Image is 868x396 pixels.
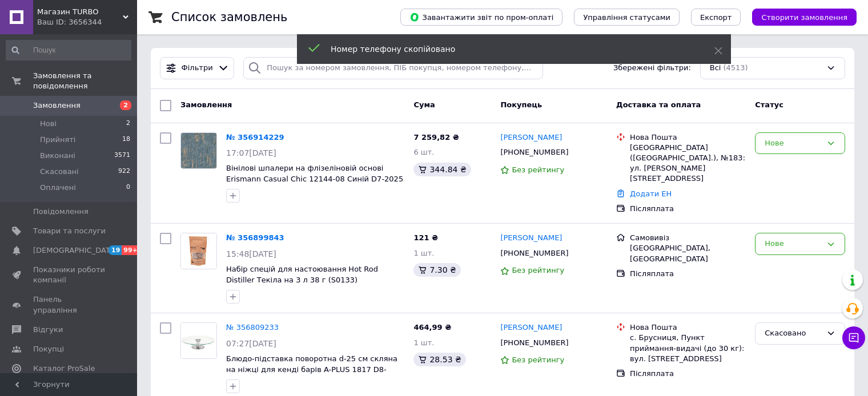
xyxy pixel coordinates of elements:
span: 464,99 ₴ [413,323,451,332]
span: Повідомлення [33,207,89,217]
span: 19 [108,245,122,255]
div: Ваш ID: 3656344 [37,17,137,27]
span: 18 [122,135,130,145]
span: Оплачені [40,183,76,193]
span: Покупець [500,100,542,109]
a: № 356809233 [226,323,279,332]
div: Нове [765,238,822,250]
span: Товари та послуги [33,226,106,236]
div: Післяплата [630,369,746,379]
div: Нове [765,138,822,149]
input: Пошук [6,40,131,60]
span: Створити замовлення [761,13,847,22]
a: Фото товару [180,132,217,169]
span: 17:07[DATE] [226,148,276,157]
div: [PHONE_NUMBER] [498,246,570,261]
span: Збережені фільтри: [613,63,691,74]
span: Фільтри [182,63,213,74]
span: 922 [118,167,130,177]
a: № 356914229 [226,133,284,142]
button: Експорт [691,9,741,26]
span: 6 шт. [413,148,434,156]
div: Післяплата [630,204,746,214]
span: 121 ₴ [413,233,438,242]
span: 2 [126,119,130,129]
span: 1 шт. [413,338,434,347]
span: 7 259,82 ₴ [413,133,459,142]
span: Панель управління [33,294,106,315]
span: 0 [126,183,130,193]
span: Показники роботи компанії [33,265,106,285]
span: [DEMOGRAPHIC_DATA] [33,245,118,256]
span: 99+ [122,245,140,255]
span: Замовлення [180,100,232,109]
span: (4513) [723,63,748,72]
span: Магазин TURBO [37,7,123,17]
a: Додати ЕН [630,189,672,198]
span: 2 [120,100,131,110]
div: 7.30 ₴ [413,263,460,277]
div: [GEOGRAPHIC_DATA], [GEOGRAPHIC_DATA] [630,243,746,264]
div: [PHONE_NUMBER] [498,145,570,160]
span: Каталог ProSale [33,363,95,374]
a: Фото товару [180,322,217,359]
img: Фото товару [181,233,216,269]
img: Фото товару [181,323,216,358]
span: Cума [413,100,435,109]
button: Завантажити звіт по пром-оплаті [400,9,562,26]
a: [PERSON_NAME] [500,322,562,333]
div: Скасовано [765,328,822,340]
a: [PERSON_NAME] [500,233,562,244]
a: [PERSON_NAME] [500,132,562,143]
button: Управління статусами [574,9,680,26]
span: Замовлення та повідомлення [33,71,137,91]
span: Виконані [40,151,75,161]
span: Без рейтингу [512,355,564,364]
div: 344.84 ₴ [413,163,471,176]
button: Чат з покупцем [842,326,865,349]
span: Управління статусами [583,13,670,22]
span: 07:27[DATE] [226,339,276,348]
span: Покупці [33,344,64,354]
span: Без рейтингу [512,266,564,274]
span: 1 шт. [413,249,434,257]
input: Пошук за номером замовлення, ПІБ покупця, номером телефону, Email, номером накладної [243,57,542,79]
a: Створити замовлення [741,13,857,21]
div: с. Брусниця, Пункт приймання-видачі (до 30 кг): вул. [STREET_ADDRESS] [630,333,746,364]
span: Доставка та оплата [616,100,701,109]
span: Всі [710,63,721,74]
span: Скасовані [40,167,79,177]
span: Експорт [700,13,732,22]
div: Післяплата [630,269,746,279]
span: 15:48[DATE] [226,249,276,258]
div: Номер телефону скопійовано [331,43,686,55]
a: Блюдо-підставка поворотна d-25 см скляна на ніжці для кенді барів A-PLUS 1817 D8-2025 [226,354,397,384]
span: Статус [755,100,783,109]
div: 28.53 ₴ [413,353,465,366]
div: [PHONE_NUMBER] [498,336,570,350]
img: Фото товару [181,133,216,168]
span: Прийняті [40,135,75,145]
div: Нова Пошта [630,132,746,143]
div: [GEOGRAPHIC_DATA] ([GEOGRAPHIC_DATA].), №183: ул. [PERSON_NAME][STREET_ADDRESS] [630,143,746,184]
span: 3571 [114,151,130,161]
div: Нова Пошта [630,322,746,333]
a: Вінілові шпалери на флізеліновій основі Erismann Casual Chic 12144-08 Синій D7-2025 [226,164,403,183]
span: Завантажити звіт по пром-оплаті [409,12,553,22]
span: Замовлення [33,100,81,111]
h1: Список замовлень [171,10,287,24]
span: Нові [40,119,57,129]
span: Без рейтингу [512,165,564,174]
span: Відгуки [33,325,63,335]
div: Самовивіз [630,233,746,243]
a: Фото товару [180,233,217,269]
a: Набір спецій для настоювання Hot Rod Distiller Текіла на 3 л 38 г (S0133) [226,265,378,284]
a: № 356899843 [226,233,284,242]
button: Створити замовлення [752,9,857,26]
